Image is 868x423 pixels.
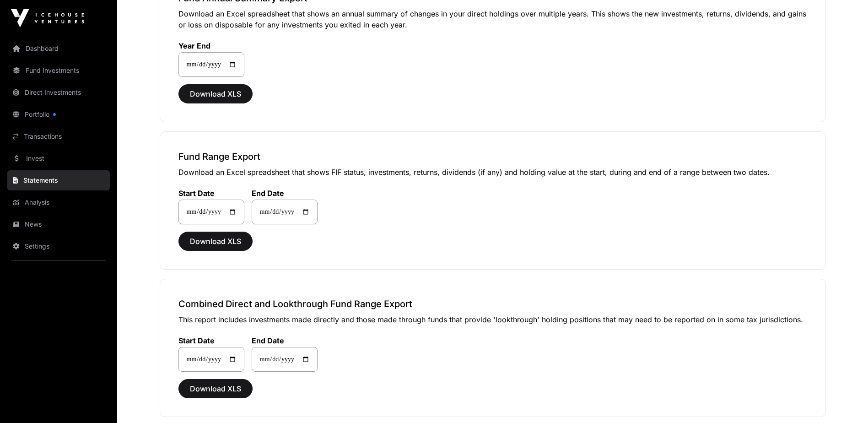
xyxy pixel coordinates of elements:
[178,84,253,103] button: Download XLS
[7,60,110,81] a: Fund Investments
[178,336,244,345] label: Start Date
[7,82,110,103] a: Direct Investments
[7,170,110,190] a: Statements
[7,192,110,212] a: Analysis
[178,189,244,198] label: Start Date
[252,189,318,198] label: End Date
[252,336,318,345] label: End Date
[822,379,868,423] iframe: Chat Widget
[7,126,110,146] a: Transactions
[7,236,110,256] a: Settings
[190,236,241,247] span: Download XLS
[178,314,807,325] p: This report includes investments made directly and those made through funds that provide 'lookthr...
[7,214,110,234] a: News
[178,232,253,251] button: Download XLS
[190,88,241,99] span: Download XLS
[178,150,807,163] h3: Fund Range Export
[178,167,807,178] p: Download an Excel spreadsheet that shows FIF status, investments, returns, dividends (if any) and...
[7,148,110,168] a: Invest
[190,383,241,394] span: Download XLS
[178,41,244,50] label: Year End
[11,9,84,27] img: Icehouse Ventures Logo
[178,298,807,310] h3: Combined Direct and Lookthrough Fund Range Export
[7,104,110,125] a: Portfolio
[178,8,807,30] p: Download an Excel spreadsheet that shows an annual summary of changes in your direct holdings ove...
[7,38,110,59] a: Dashboard
[178,379,253,398] button: Download XLS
